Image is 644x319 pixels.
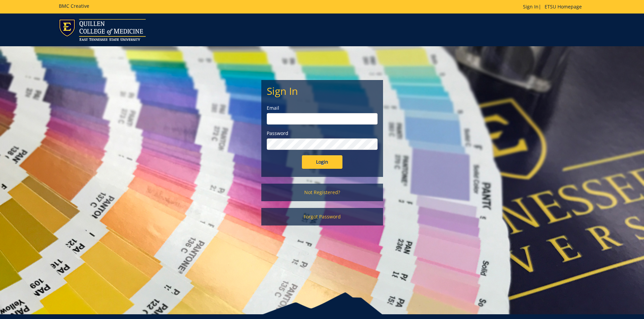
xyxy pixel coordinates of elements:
a: Sign In [523,3,539,10]
a: Forgot Password [261,208,383,225]
a: ETSU Homepage [541,3,585,10]
h5: BMC Creative [59,3,89,8]
label: Email [267,105,378,111]
label: Password [267,130,378,137]
h2: Sign In [267,85,378,97]
img: ETSU logo [59,19,146,41]
a: Not Registered? [261,184,383,201]
input: Login [302,155,342,169]
p: | [523,3,585,10]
